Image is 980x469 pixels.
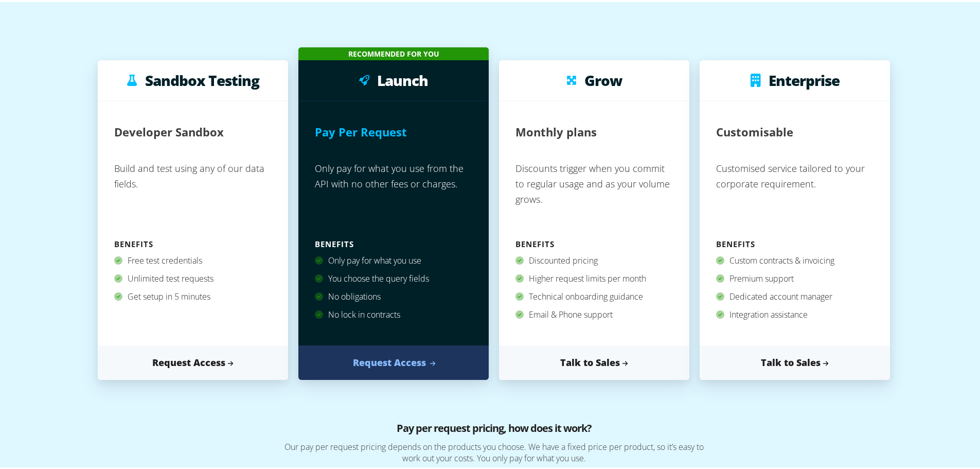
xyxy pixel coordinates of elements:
[515,268,673,286] div: Higher request limits per month
[716,304,874,322] div: Integration assistance
[315,116,407,144] h2: Pay Per Request
[515,250,673,268] div: Discounted pricing
[515,304,673,322] div: Email & Phone support
[515,154,673,234] p: Discounts trigger when you commit to regular usage and as your volume grows.
[716,154,874,234] p: Customised service tailored to your corporate requirement.
[298,343,489,378] a: Request Access
[716,250,874,268] div: Custom contracts & invoicing
[315,250,472,268] div: Only pay for what you use
[515,116,597,144] h2: Monthly plans
[114,250,272,268] div: Free test credentials
[114,116,224,144] h2: Developer Sandbox
[114,286,272,304] div: Get setup in 5 minutes
[515,286,673,304] div: Technical onboarding guidance
[716,286,874,304] div: Dedicated account manager
[315,154,472,234] p: Only pay for what you use from the API with no other fees or charges.
[315,304,472,322] div: No lock in contracts
[145,71,259,86] h3: Sandbox Testing
[315,268,472,286] div: You choose the query fields
[98,343,288,378] a: Request Access
[114,154,272,234] p: Build and test using any of our data fields.
[584,71,622,86] h3: Grow
[298,45,489,58] div: Recommended for you
[315,286,472,304] div: No obligations
[700,343,890,378] a: Talk to Sales
[114,268,272,286] div: Unlimited test requests
[211,419,777,439] h3: Pay per request pricing, how does it work?
[499,343,689,378] a: Talk to Sales
[769,71,840,86] h3: Enterprise
[377,71,428,86] h3: Launch
[716,268,874,286] div: Premium support
[716,116,793,144] h2: Customisable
